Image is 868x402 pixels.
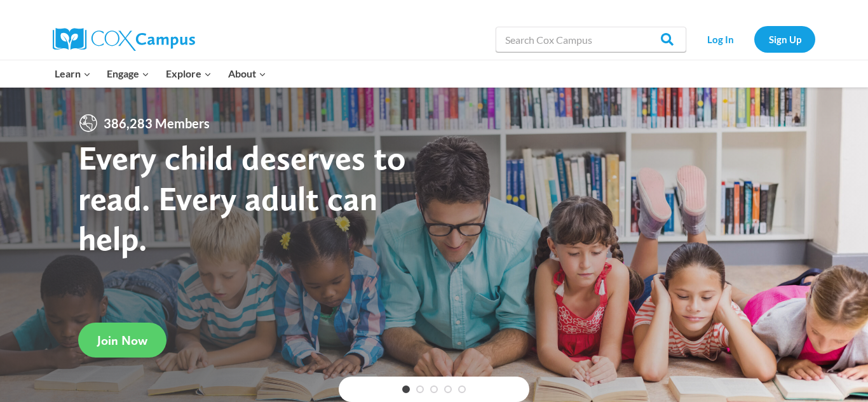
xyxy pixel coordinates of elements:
[97,333,147,348] span: Join Now
[78,137,406,258] strong: Every child deserves to read. Every adult can help.
[107,65,149,82] span: Engage
[53,28,195,51] img: Cox Campus
[430,385,438,393] a: 3
[754,26,815,52] a: Sign Up
[496,27,686,52] input: Search Cox Campus
[693,26,815,52] nav: Secondary Navigation
[46,60,274,87] nav: Primary Navigation
[55,65,91,82] span: Learn
[458,385,466,393] a: 5
[402,385,410,393] a: 1
[228,65,266,82] span: About
[693,26,748,52] a: Log In
[444,385,452,393] a: 4
[78,323,166,358] a: Join Now
[416,385,424,393] a: 2
[166,65,212,82] span: Explore
[98,113,215,133] span: 386,283 Members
